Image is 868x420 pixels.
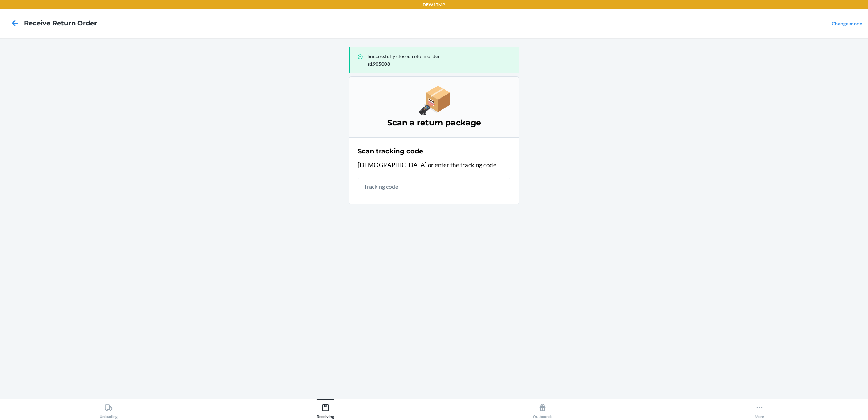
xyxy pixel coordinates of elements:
[832,20,862,27] a: Change mode
[317,401,334,419] div: Receiving
[423,1,445,8] p: DFW1TMP
[358,160,510,170] p: [DEMOGRAPHIC_DATA] or enter the tracking code
[533,401,552,419] div: Outbounds
[100,401,118,419] div: Unloading
[358,117,510,129] h3: Scan a return package
[368,52,514,60] p: Successfully closed return order
[358,147,423,156] h2: Scan tracking code
[755,401,764,419] div: More
[434,399,651,419] button: Outbounds
[358,178,510,195] input: Tracking code
[24,19,97,28] h4: Receive Return Order
[217,399,434,419] button: Receiving
[368,60,514,68] p: s1905008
